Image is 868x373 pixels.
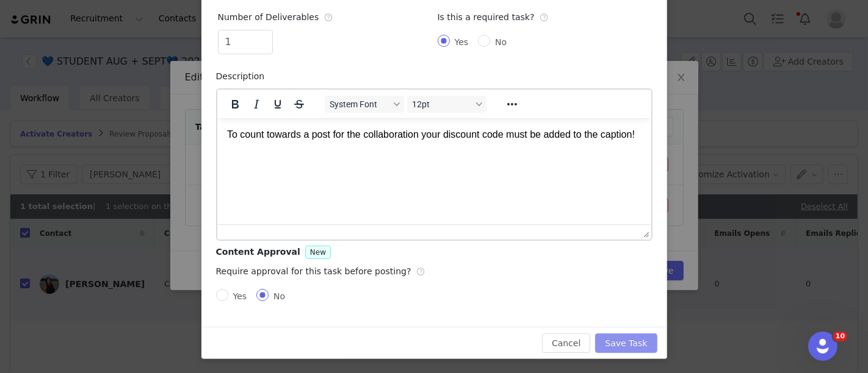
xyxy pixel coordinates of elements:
span: No [269,291,290,301]
span: System Font [329,99,389,109]
span: New [310,248,326,257]
span: 10 [833,332,847,341]
button: Bold [225,96,245,113]
button: Reveal or hide additional toolbar items [501,96,522,113]
div: Press the Up and Down arrow keys to resize the editor. [638,225,651,240]
button: Underline [267,96,288,113]
span: No [490,37,512,47]
span: Require approval for this task before posting? [216,266,425,276]
span: 12pt [411,99,471,109]
span: Yes [450,37,474,47]
button: Save Task [595,333,657,353]
button: Strikethrough [288,96,309,113]
button: Fonts [324,96,403,113]
button: Font sizes [407,96,486,113]
button: Italic [245,96,266,113]
iframe: Rich Text Area [217,118,651,224]
span: Content Approval [216,247,300,257]
span: Number of Deliverables [218,12,333,22]
iframe: Intercom live chat [808,332,837,361]
label: Description [216,71,271,81]
span: Yes [228,291,252,301]
button: Cancel [542,333,590,353]
span: Is this a required task? [438,12,549,22]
